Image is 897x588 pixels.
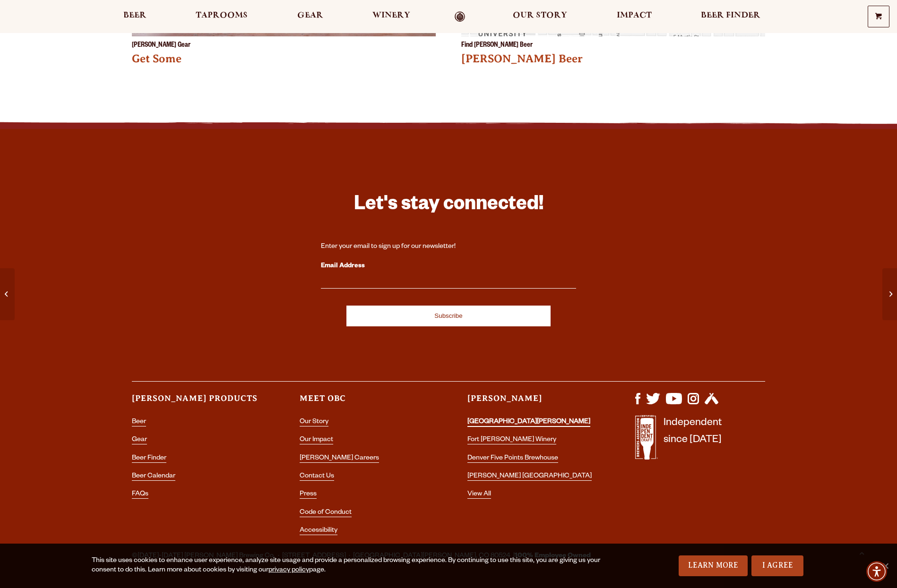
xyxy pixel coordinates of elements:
a: Our Story [300,418,328,426]
div: Enter your email to sign up for our newsletter! [321,242,576,252]
a: Visit us on Facebook [635,400,640,407]
a: privacy policy [268,567,309,574]
a: Beer Calendar [132,473,175,481]
a: FAQs [132,491,148,499]
p: Find [PERSON_NAME] Beer [461,42,533,50]
a: View All [467,491,491,499]
span: Beer Finder [701,12,760,19]
h3: [PERSON_NAME] Products [132,393,262,412]
a: Accessibility [300,527,337,535]
a: Beer Finder [695,11,767,22]
a: Odell Home [442,11,477,22]
a: Our Impact [300,436,333,444]
a: Denver Five Points Brewhouse [467,455,558,463]
span: Impact [617,12,652,19]
h3: Let's stay connected! [321,192,576,220]
a: Our Story [507,11,573,22]
span: Taprooms [196,12,248,19]
a: I Agree [751,555,803,576]
div: This site uses cookies to enhance user experience, analyze site usage and provide a personalized ... [92,556,602,575]
a: Contact Us [300,473,334,481]
a: Beer Finder [132,455,166,463]
a: Get Some [132,52,181,65]
a: Taprooms [190,11,254,22]
span: Our Story [513,12,567,19]
input: Subscribe [346,306,551,326]
div: Accessibility Menu [866,561,887,582]
span: Beer [123,12,147,19]
a: Visit us on Untappd [705,400,718,407]
a: Learn More [679,555,748,576]
a: [PERSON_NAME] Careers [300,455,379,463]
h3: Meet OBC [300,393,430,412]
a: Gear [132,436,147,444]
a: Visit us on X (formerly Twitter) [646,400,660,407]
a: Gear [291,11,329,22]
a: Scroll to top [850,541,873,564]
a: Beer [132,418,146,426]
a: Code of Conduct [300,509,352,517]
a: [GEOGRAPHIC_DATA][PERSON_NAME] [467,418,590,427]
a: Visit us on Instagram [688,400,699,407]
a: [PERSON_NAME] [GEOGRAPHIC_DATA] [467,473,592,481]
a: Impact [611,11,658,22]
a: Fort [PERSON_NAME] Winery [467,436,556,444]
span: Gear [297,12,323,19]
h3: [PERSON_NAME] [467,393,597,412]
a: Winery [366,11,416,22]
p: [PERSON_NAME] Gear [132,42,190,50]
p: Independent since [DATE] [664,415,722,465]
label: Email Address [321,260,576,273]
a: Beer [117,11,153,22]
a: [PERSON_NAME] Beer [461,52,583,65]
a: Press [300,491,317,499]
span: Winery [372,12,410,19]
a: Visit us on YouTube [666,400,682,407]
